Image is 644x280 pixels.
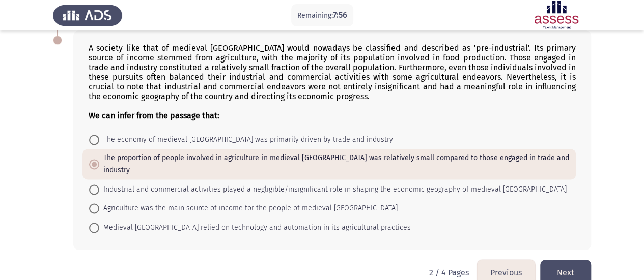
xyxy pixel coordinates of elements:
[53,1,122,29] img: Assess Talent Management logo
[522,1,591,29] img: Assessment logo of ASSESS English Language Assessment (3 Module) (Ad - IB)
[99,222,411,234] span: Medieval [GEOGRAPHIC_DATA] relied on technology and automation in its agricultural practices
[99,134,393,146] span: The economy of medieval [GEOGRAPHIC_DATA] was primarily driven by trade and industry
[333,10,347,20] span: 7:56
[89,43,576,120] div: A society like that of medieval [GEOGRAPHIC_DATA] would nowadays be classified and described as '...
[99,202,398,214] span: Agriculture was the main source of income for the people of medieval [GEOGRAPHIC_DATA]
[297,9,347,22] p: Remaining:
[89,111,219,120] b: We can infer from the passage that:
[99,183,567,196] span: Industrial and commercial activities played a negligible/insignificant role in shaping the econom...
[99,152,569,176] span: The proportion of people involved in agriculture in medieval [GEOGRAPHIC_DATA] was relatively sma...
[429,268,469,277] p: 2 / 4 Pages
